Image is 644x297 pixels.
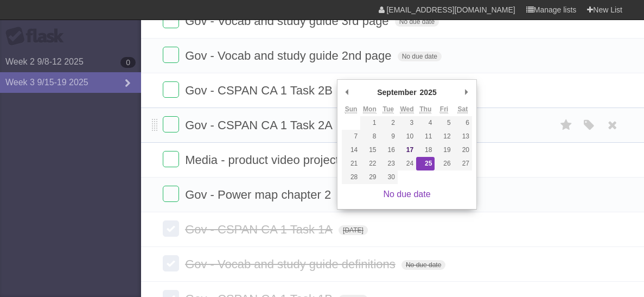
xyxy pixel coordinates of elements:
[360,116,379,130] button: 1
[360,130,379,143] button: 8
[416,143,435,157] button: 18
[185,188,334,201] span: Gov - Power map chapter 2
[400,105,413,113] abbr: Wednesday
[556,116,577,134] label: Star task
[360,143,379,157] button: 15
[401,260,445,270] span: No due date
[383,189,430,199] a: No due date
[379,157,398,170] button: 23
[163,220,179,237] label: Done
[185,257,398,271] span: Gov - Vocab and study guide definitions
[379,130,398,143] button: 9
[345,105,358,113] abbr: Sunday
[382,105,393,113] abbr: Tuesday
[339,225,368,235] span: [DATE]
[379,143,398,157] button: 16
[185,49,394,62] span: Gov - Vocab and study guide 2nd page
[416,130,435,143] button: 11
[457,105,468,113] abbr: Saturday
[363,105,377,113] abbr: Monday
[435,116,453,130] button: 5
[120,57,136,68] b: 0
[398,52,442,61] span: No due date
[418,84,438,100] div: 2025
[416,157,435,170] button: 25
[440,105,448,113] abbr: Friday
[375,84,418,100] div: September
[398,143,416,157] button: 17
[5,27,71,46] div: Flask
[163,255,179,271] label: Done
[185,153,342,167] span: Media - product video project
[163,12,179,28] label: Done
[185,223,335,236] span: Gov - CSPAN CA 1 Task 1A
[461,84,472,100] button: Next Month
[163,116,179,132] label: Done
[435,130,453,143] button: 12
[163,186,179,202] label: Done
[185,14,391,28] span: Gov - Vocab and study guide 3rd page
[435,157,453,170] button: 26
[342,130,360,143] button: 7
[163,47,179,63] label: Done
[398,130,416,143] button: 10
[395,17,439,27] span: No due date
[342,170,360,184] button: 28
[398,157,416,170] button: 24
[398,116,416,130] button: 3
[163,81,179,98] label: Done
[342,157,360,170] button: 21
[435,143,453,157] button: 19
[419,105,431,113] abbr: Thursday
[379,116,398,130] button: 2
[454,116,472,130] button: 6
[416,116,435,130] button: 4
[342,143,360,157] button: 14
[360,157,379,170] button: 22
[454,157,472,170] button: 27
[454,143,472,157] button: 20
[342,84,353,100] button: Previous Month
[454,130,472,143] button: 13
[185,118,335,132] span: Gov - CSPAN CA 1 Task 2A
[379,170,398,184] button: 30
[185,84,335,97] span: Gov - CSPAN CA 1 Task 2B
[360,170,379,184] button: 29
[163,151,179,167] label: Done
